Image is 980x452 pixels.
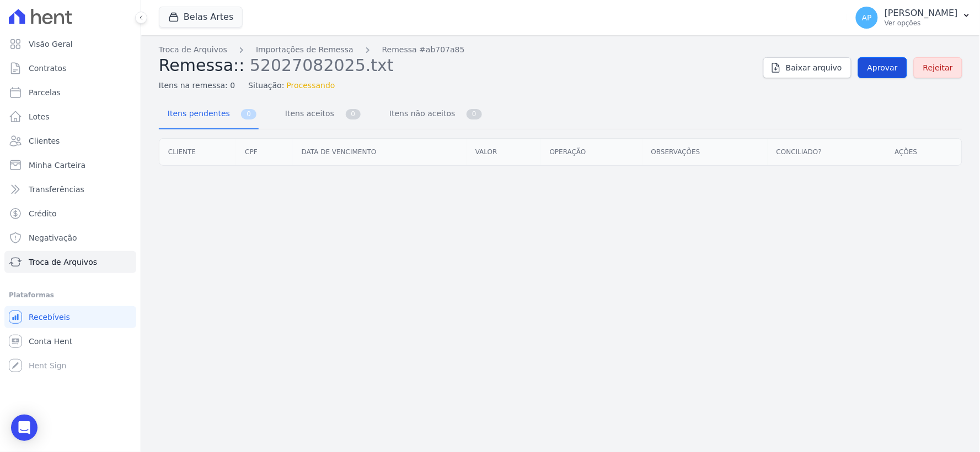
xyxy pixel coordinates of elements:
a: Negativação [4,227,136,249]
a: Aprovar [858,57,907,78]
span: Itens na remessa: 0 [159,80,235,91]
button: AP [PERSON_NAME] Ver opções [847,2,980,33]
a: Parcelas [4,81,136,104]
span: Processando [287,80,335,91]
a: Importações de Remessa [256,44,354,56]
span: Contratos [29,63,66,74]
th: CPF [236,139,293,165]
a: Clientes [4,130,136,152]
span: Itens pendentes [161,102,232,124]
div: Open Intercom Messenger [11,415,38,441]
span: Crédito [29,208,57,219]
a: Contratos [4,57,136,79]
span: Minha Carteira [29,160,85,171]
span: Itens não aceitos [383,102,457,124]
div: Plataformas [9,288,132,302]
th: Valor [467,139,541,165]
p: Ver opções [885,19,958,28]
span: Rejeitar [923,62,953,73]
span: Troca de Arquivos [29,257,97,268]
span: Parcelas [29,87,61,98]
a: Rejeitar [914,57,962,78]
span: AP [862,14,872,21]
span: Lotes [29,111,50,122]
span: 0 [241,109,256,119]
a: Crédito [4,203,136,225]
a: Conta Hent [4,330,136,352]
a: Baixar arquivo [763,57,852,78]
p: [PERSON_NAME] [885,8,958,19]
span: Clientes [29,135,60,146]
span: Transferências [29,184,84,195]
span: Negativação [29,232,77,243]
a: Itens pendentes 0 [159,100,259,129]
a: Visão Geral [4,33,136,55]
th: Conciliado? [768,139,886,165]
span: Remessa:: [159,56,245,75]
a: Recebíveis [4,306,136,328]
th: Data de vencimento [293,139,467,165]
span: 0 [467,109,482,119]
nav: Tab selector [159,100,484,129]
span: 0 [346,109,361,119]
a: Remessa #ab707a85 [382,44,465,56]
a: Minha Carteira [4,154,136,176]
a: Troca de Arquivos [4,251,136,273]
th: Observações [642,139,768,165]
th: Operação [541,139,642,165]
span: Conta Hent [29,336,72,347]
span: Itens aceitos [279,102,336,124]
a: Troca de Arquivos [159,44,227,56]
th: Cliente [159,139,236,165]
span: Situação: [248,80,284,91]
span: Recebíveis [29,312,70,323]
a: Lotes [4,106,136,128]
a: Transferências [4,178,136,200]
button: Belas Artes [159,7,243,28]
a: Itens aceitos 0 [276,100,363,129]
span: Baixar arquivo [786,62,842,73]
a: Itens não aceitos 0 [381,100,484,129]
span: 52027082025.txt [250,55,394,75]
span: Aprovar [867,62,898,73]
th: Ações [886,139,962,165]
nav: Breadcrumb [159,44,754,56]
span: Visão Geral [29,39,73,50]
